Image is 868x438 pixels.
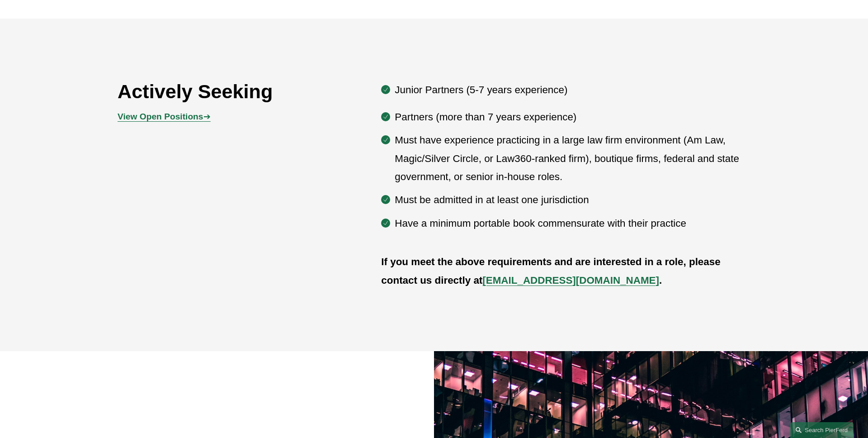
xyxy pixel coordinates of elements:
p: Must have experience practicing in a large law firm environment (Am Law, Magic/Silver Circle, or ... [395,131,750,186]
p: Junior Partners (5-7 years experience) [395,81,750,99]
p: Have a minimum portable book commensurate with their practice [395,214,750,233]
a: View Open Positions➔ [118,112,210,121]
span: ➔ [118,112,210,121]
strong: If you meet the above requirements and are interested in a role, please contact us directly at [381,256,723,286]
p: Partners (more than 7 years experience) [395,108,750,126]
strong: . [659,275,662,286]
strong: View Open Positions [118,112,203,121]
a: Search this site [790,422,854,438]
p: Must be admitted in at least one jurisdiction [395,191,750,209]
a: [EMAIL_ADDRESS][DOMAIN_NAME] [482,275,659,286]
h2: Actively Seeking [118,80,329,103]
